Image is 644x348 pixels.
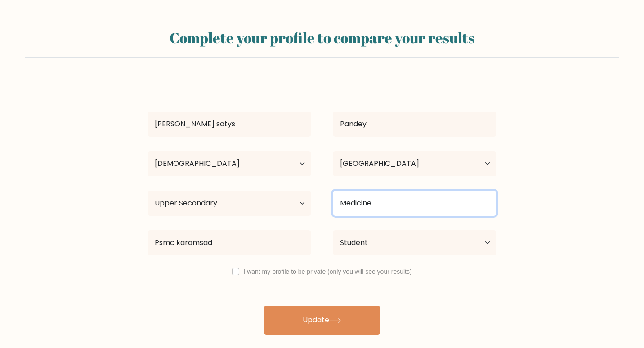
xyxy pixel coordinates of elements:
[31,29,613,46] h2: Complete your profile to compare your results
[148,112,311,137] input: First name
[243,268,411,275] label: I want my profile to be private (only you will see your results)
[264,306,380,335] button: Update
[148,230,311,255] input: Most relevant educational institution
[333,112,496,137] input: Last name
[333,191,496,216] input: What did you study?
